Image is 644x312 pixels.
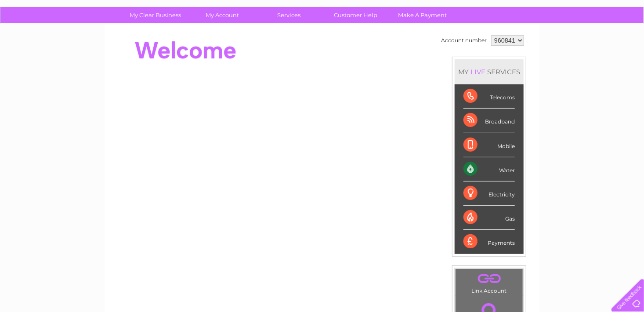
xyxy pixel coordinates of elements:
[586,37,607,44] a: Contact
[511,37,531,44] a: Energy
[458,271,521,287] a: .
[536,37,562,44] a: Telecoms
[253,7,326,23] a: Services
[463,230,515,254] div: Payments
[463,181,515,206] div: Electricity
[615,37,636,44] a: Log out
[439,33,489,48] td: Account number
[320,7,392,23] a: Customer Help
[463,206,515,230] div: Gas
[22,23,67,50] img: logo.png
[115,5,530,43] div: Clear Business is a trading name of Verastar Limited (registered in [GEOGRAPHIC_DATA] No. 3667643...
[186,7,259,23] a: My Account
[463,133,515,157] div: Mobile
[387,7,459,23] a: Make A Payment
[463,109,515,133] div: Broadband
[469,68,487,76] div: LIVE
[455,59,524,84] div: MY SERVICES
[119,7,192,23] a: My Clear Business
[463,84,515,109] div: Telecoms
[568,37,580,44] a: Blog
[455,268,523,296] td: Link Account
[478,4,539,15] a: 0333 014 3131
[463,157,515,181] div: Water
[489,37,506,44] a: Water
